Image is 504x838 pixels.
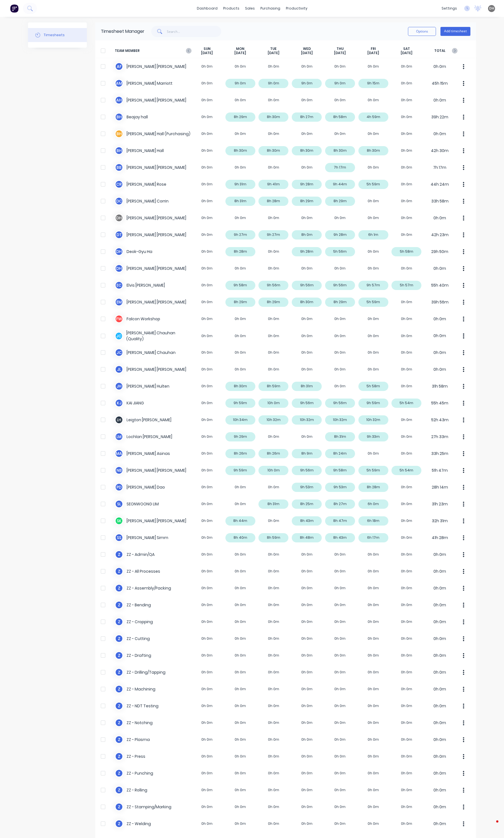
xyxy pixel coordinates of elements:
[401,51,412,55] span: [DATE]
[220,4,242,13] div: products
[194,4,220,13] a: dashboard
[10,4,18,13] img: Factory
[408,27,436,36] button: Options
[201,51,213,55] span: [DATE]
[204,47,211,51] span: SUN
[489,6,494,11] span: DH
[258,4,283,13] div: purchasing
[440,27,470,36] button: Add timesheet
[334,51,346,55] span: [DATE]
[337,47,344,51] span: THU
[485,819,498,832] iframe: Intercom live chat
[270,47,277,51] span: TUE
[423,47,456,55] span: TOTAL
[167,26,221,37] input: Search...
[301,51,313,55] span: [DATE]
[268,51,279,55] span: [DATE]
[115,47,190,55] span: TEAM MEMBER
[101,28,144,35] div: Timesheet Manager
[236,47,244,51] span: MON
[283,4,310,13] div: productivity
[367,51,379,55] span: [DATE]
[303,47,311,51] span: WED
[403,47,410,51] span: SAT
[439,4,460,13] div: settings
[44,33,65,38] div: Timesheets
[234,51,246,55] span: [DATE]
[242,4,258,13] div: sales
[371,47,376,51] span: FRI
[28,28,87,42] button: Timesheets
